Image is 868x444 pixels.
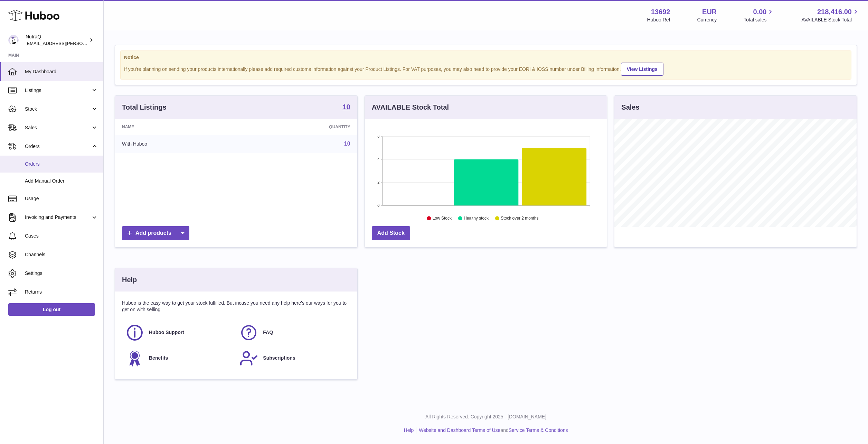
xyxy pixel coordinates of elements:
[377,157,379,161] text: 4
[25,87,91,94] span: Listings
[125,349,233,368] a: Benefits
[651,7,670,17] strong: 13692
[744,7,774,23] a: 0.00 Total sales
[124,62,848,76] div: If you're planning on sending your products internationally please add required customs informati...
[25,106,91,112] span: Stock
[372,103,449,112] h3: AVAILABLE Stock Total
[501,216,538,221] text: Stock over 2 months
[125,323,233,342] a: Huboo Support
[26,40,139,46] span: [EMAIL_ADDRESS][PERSON_NAME][DOMAIN_NAME]
[239,323,347,342] a: FAQ
[753,7,767,17] span: 0.00
[404,427,414,433] a: Help
[342,103,350,112] a: 10
[243,119,357,135] th: Quantity
[149,355,168,361] span: Benefits
[115,119,243,135] th: Name
[124,54,848,61] strong: Notice
[239,349,347,368] a: Subscriptions
[621,63,663,76] a: View Listings
[25,178,98,184] span: Add Manual Order
[25,233,98,239] span: Cases
[697,17,717,23] div: Currency
[25,251,98,258] span: Channels
[647,17,670,23] div: Huboo Ref
[377,134,379,138] text: 6
[25,270,98,277] span: Settings
[744,17,774,23] span: Total sales
[416,427,568,434] li: and
[702,7,717,17] strong: EUR
[377,181,379,185] text: 2
[433,216,452,221] text: Low Stock
[122,103,167,112] h3: Total Listings
[25,289,98,295] span: Returns
[344,141,350,147] a: 10
[26,34,88,47] div: NutraQ
[25,68,98,75] span: My Dashboard
[464,216,489,221] text: Healthy stock
[149,329,184,336] span: Huboo Support
[8,35,19,45] img: odd.nordahl@nutraq.com
[122,275,137,285] h3: Help
[25,124,91,131] span: Sales
[419,427,500,433] a: Website and Dashboard Terms of Use
[8,303,95,316] a: Log out
[115,135,243,153] td: With Huboo
[801,7,860,23] a: 218,416.00 AVAILABLE Stock Total
[109,414,862,420] p: All Rights Reserved. Copyright 2025 - [DOMAIN_NAME]
[263,329,273,336] span: FAQ
[263,355,295,361] span: Subscriptions
[342,103,350,110] strong: 10
[801,17,860,23] span: AVAILABLE Stock Total
[509,427,568,433] a: Service Terms & Conditions
[25,214,91,221] span: Invoicing and Payments
[25,195,98,202] span: Usage
[621,103,639,112] h3: Sales
[25,161,98,167] span: Orders
[817,7,852,17] span: 218,416.00
[122,226,189,240] a: Add products
[372,226,410,240] a: Add Stock
[122,300,350,313] p: Huboo is the easy way to get your stock fulfilled. But incase you need any help here's our ways f...
[377,203,379,207] text: 0
[25,143,91,150] span: Orders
